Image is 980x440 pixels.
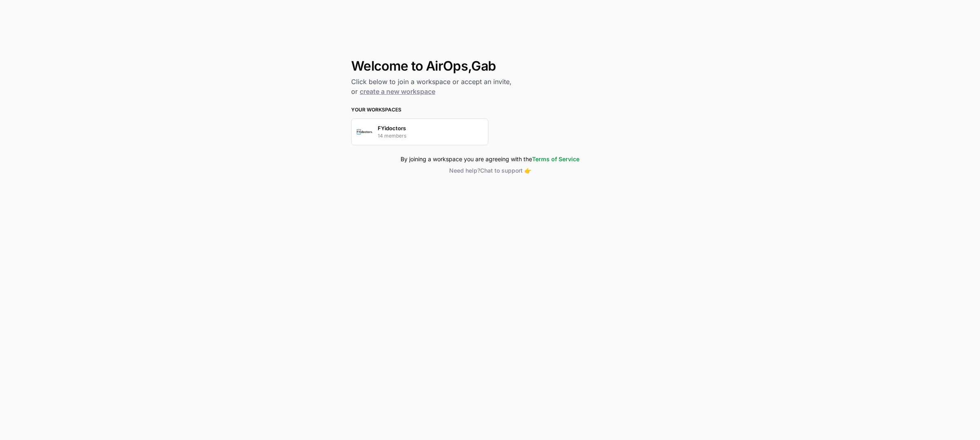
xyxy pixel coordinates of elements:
[351,59,629,73] h1: Welcome to AirOps, Gab
[351,106,629,113] h3: Your Workspaces
[351,77,629,96] h2: Click below to join a workspace or accept an invite, or
[449,167,480,174] span: Need help?
[360,87,435,96] a: create a new workspace
[351,167,629,175] button: Need help?Chat to support 👉
[351,155,629,163] div: By joining a workspace you are agreeing with the
[378,124,406,132] p: FYidoctors
[480,167,531,174] span: Chat to support 👉
[351,118,488,145] button: Company LogoFYidoctors14 members
[356,124,373,140] img: Company Logo
[378,132,406,140] p: 14 members
[532,156,579,162] a: Terms of Service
